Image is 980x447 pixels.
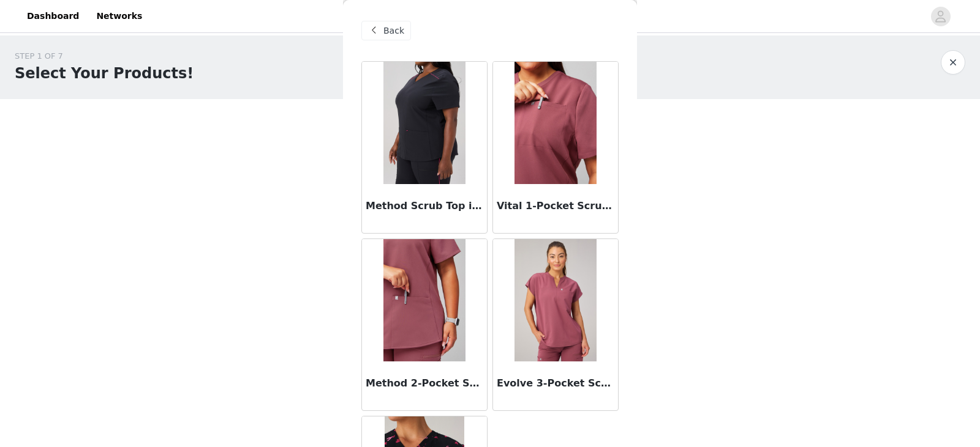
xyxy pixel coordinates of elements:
img: Method Scrub Top in Black/Pink Reflective [383,62,465,184]
a: Networks [89,2,149,30]
h3: Evolve 3-Pocket Scrub Top in Moonlight Mauve [497,376,614,391]
img: Method 2-Pocket Scrub Top in Moonlight Mauve [383,239,465,361]
h1: Select Your Products! [15,62,194,84]
h3: Method 2-Pocket Scrub Top in Moonlight Mauve [366,376,483,391]
span: Back [383,24,404,37]
h3: Method Scrub Top in Black/Pink Reflective [366,199,483,213]
img: Evolve 3-Pocket Scrub Top in Moonlight Mauve [514,239,596,361]
h3: Vital 1-Pocket Scrub Top in Moonlight Mauve [497,199,614,213]
img: Vital 1-Pocket Scrub Top in Moonlight Mauve [514,62,596,184]
div: avatar [935,7,946,26]
div: STEP 1 OF 7 [15,50,194,62]
a: Dashboard [20,2,86,30]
